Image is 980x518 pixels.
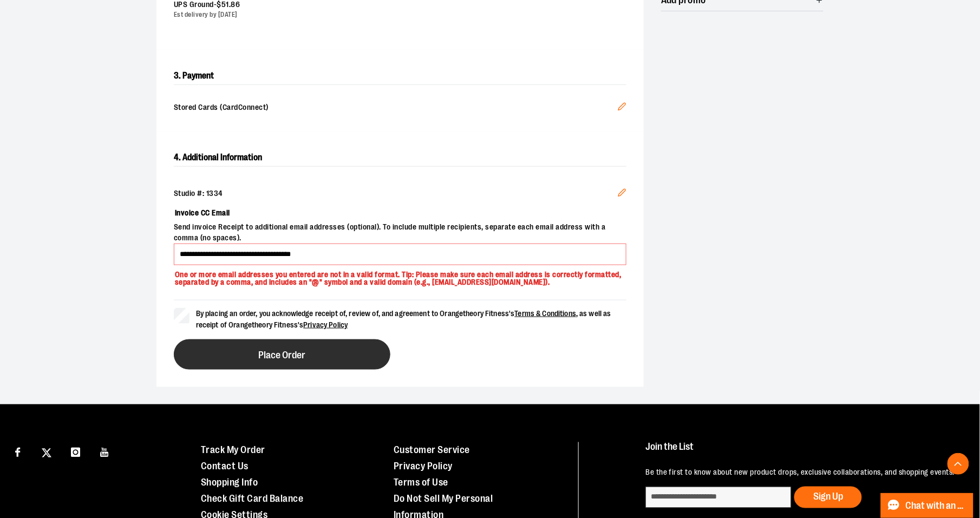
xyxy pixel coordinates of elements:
[8,442,27,461] a: Visit our Facebook page
[174,102,618,114] span: Stored Cards (CardConnect)
[394,461,453,472] a: Privacy Policy
[174,188,626,199] div: Studio #: 1334
[174,10,618,19] div: Est delivery by [DATE]
[303,320,348,329] a: Privacy Policy
[95,442,114,461] a: Visit our Youtube page
[948,453,969,475] button: Back To Top
[394,477,448,488] a: Terms of Use
[174,339,390,370] button: Place Order
[201,494,304,504] a: Check Gift Card Balance
[813,491,843,502] span: Sign Up
[196,309,611,329] span: By placing an order, you acknowledge receipt of, review of, and agreement to Orangetheory Fitness...
[645,468,956,478] p: Be the first to know about new product drops, exclusive collaborations, and shopping events!
[515,309,577,318] a: Terms & Conditions
[174,222,626,244] span: Send invoice Receipt to additional email addresses (optional). To include multiple recipients, se...
[645,487,792,508] input: enter email
[201,445,265,456] a: Track My Order
[174,204,626,222] label: Invoice CC Email
[609,180,635,209] button: Edit
[201,461,249,472] a: Contact Us
[645,442,956,462] h4: Join the List
[174,67,626,85] h2: 3. Payment
[259,350,306,360] span: Place Order
[394,445,470,456] a: Customer Service
[881,493,974,518] button: Chat with an Expert
[201,477,258,488] a: Shopping Info
[174,308,190,324] input: By placing an order, you acknowledge receipt of, review of, and agreement to Orangetheory Fitness...
[42,448,51,458] img: Twitter
[174,149,626,167] h2: 4. Additional Information
[794,487,862,508] button: Sign Up
[174,265,626,287] p: One or more email addresses you entered are not in a valid format. Tip: Please make sure each ema...
[609,94,635,123] button: Edit
[66,442,85,461] a: Visit our Instagram page
[906,501,967,511] span: Chat with an Expert
[37,442,56,461] a: Visit our X page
